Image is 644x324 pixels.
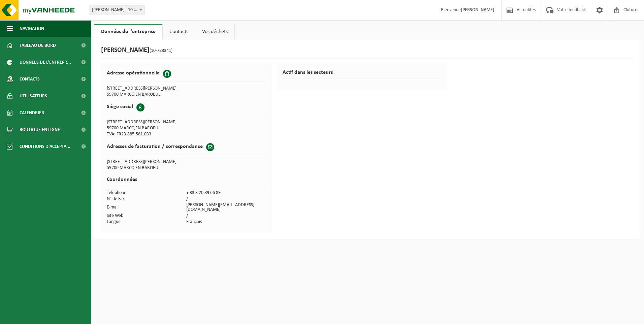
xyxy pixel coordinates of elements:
[186,219,266,225] td: Français
[107,125,186,131] td: 59700 MARCQ EN BAROEUL
[107,213,186,219] td: Site Web
[107,86,186,92] td: [STREET_ADDRESS][PERSON_NAME]
[107,143,203,150] h2: Adresses de facturation / correspondance
[20,88,47,104] span: Utilisateurs
[107,177,266,186] h2: Coordonnées
[107,70,160,76] h2: Adresse opérationnelle
[101,46,172,55] h1: [PERSON_NAME]
[461,7,494,12] strong: [PERSON_NAME]
[186,202,266,213] td: [PERSON_NAME][EMAIL_ADDRESS][DOMAIN_NAME]
[107,92,186,98] td: 59700 MARCQ EN BAROEUL
[94,24,162,39] a: Données de l'entreprise
[107,165,266,171] td: 59700 MARCQ EN BAROEUL
[163,24,195,39] a: Contacts
[107,131,186,137] td: TVA: FR23.885.581.033
[20,54,71,71] span: Données de l'entrepr...
[107,219,186,225] td: Langue
[107,202,186,213] td: E-mail
[89,5,144,15] span: ELIS NORD - 10-788341
[20,20,44,37] span: Navigation
[20,71,40,88] span: Contacts
[20,37,56,54] span: Tableau de bord
[186,213,266,219] td: /
[186,196,266,202] td: /
[150,48,172,53] span: (10-788341)
[283,70,442,79] h2: Actif dans les secteurs
[20,121,60,138] span: Boutique en ligne
[20,104,44,121] span: Calendrier
[20,138,70,155] span: Conditions d'accepta...
[107,103,133,110] h2: Siège social
[186,190,266,196] td: + 33 3 20 89 66 89
[107,159,266,165] td: [STREET_ADDRESS][PERSON_NAME]
[107,196,186,202] td: N° de Fax
[107,119,186,125] td: [STREET_ADDRESS][PERSON_NAME]
[195,24,234,39] a: Vos déchets
[89,5,144,15] span: ELIS NORD - 10-788341
[107,190,186,196] td: Téléphone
